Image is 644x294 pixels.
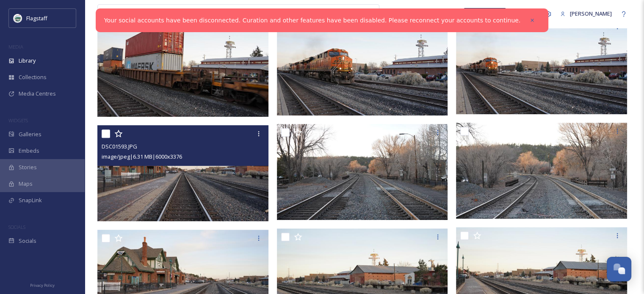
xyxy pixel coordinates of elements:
a: What's New [464,8,506,20]
span: Library [19,57,36,65]
span: DSC01593.JPG [102,143,137,150]
span: Galleries [19,130,41,138]
button: Open Chat [607,257,631,281]
a: [PERSON_NAME] [556,5,616,22]
a: Your social accounts have been disconnected. Curation and other features have been disabled. Plea... [104,16,520,25]
span: image/jpeg | 6.31 MB | 6000 x 3376 [102,153,182,160]
img: DSC01593.JPG [97,125,268,221]
span: Embeds [19,147,39,155]
a: Privacy Policy [30,280,55,290]
span: WIDGETS [8,117,28,124]
span: Flagstaff [26,14,47,22]
span: MEDIA [8,44,23,50]
img: images%20%282%29.jpeg [14,14,22,22]
span: SOCIALS [8,224,25,230]
a: View all files [325,5,375,22]
span: Media Centres [19,90,56,98]
span: Stories [19,163,37,171]
span: [PERSON_NAME] [570,10,612,17]
span: Privacy Policy [30,283,55,288]
span: Collections [19,73,47,81]
input: Search your library [117,5,295,23]
img: DSC01604.JPG [277,19,448,115]
img: DSC01577.JPG [277,124,448,220]
span: Socials [19,237,36,245]
span: Maps [19,180,33,188]
img: DSC01580.JPG [456,123,627,219]
img: DSC01609.JPG [97,19,271,116]
span: SnapLink [19,196,42,204]
img: DSC01600.JPG [456,18,627,114]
